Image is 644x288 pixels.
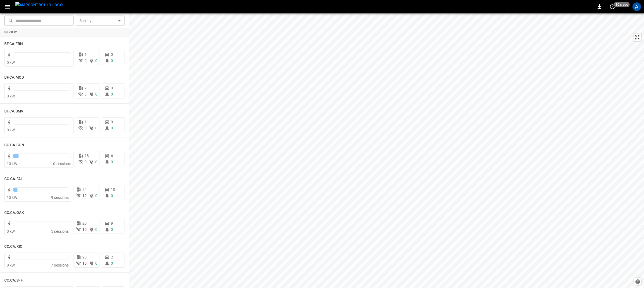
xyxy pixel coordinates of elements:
[4,41,23,47] h6: BF.CA.FRN
[95,160,97,164] span: 0
[7,195,17,200] span: 10 kW
[4,30,17,34] strong: In View
[51,195,69,200] span: 9 sessions
[15,2,63,8] img: ampcontrol.io logo
[111,154,113,158] span: 6
[111,92,113,96] span: 0
[82,261,87,265] span: 10
[111,221,113,225] span: 9
[85,59,87,63] span: 0
[111,86,113,90] span: 0
[85,92,87,96] span: 0
[7,94,15,98] span: 0 kW
[7,128,15,132] span: 0 kW
[82,194,87,198] span: 12
[111,261,113,265] span: 0
[82,227,87,232] span: 10
[111,120,113,124] span: 0
[82,221,87,225] span: 20
[95,59,97,63] span: 0
[85,154,89,158] span: 18
[111,194,113,198] span: 0
[82,187,87,192] span: 24
[4,75,24,81] h6: BF.CA.MOD
[111,126,113,130] span: 0
[7,60,15,65] span: 0 kW
[4,142,24,148] h6: CC.CA.CON
[85,160,87,164] span: 0
[95,227,97,232] span: 0
[111,59,113,63] span: 0
[95,126,97,130] span: 0
[7,229,15,234] span: 0 kW
[51,162,71,166] span: 10 sessions
[7,162,17,166] span: 10 kW
[608,2,617,11] button: set refresh interval
[111,187,115,192] span: 10
[82,255,87,259] span: 20
[4,176,22,182] h6: CC.CA.FAI
[4,108,23,114] h6: BF.CA.SMV
[111,255,113,259] span: 2
[4,244,22,250] h6: CC.CA.RIC
[4,278,23,283] h6: CC.CA.SFF
[95,92,97,96] span: 0
[51,229,69,234] span: 5 sessions
[111,160,113,164] span: 0
[111,227,113,232] span: 0
[614,2,630,7] span: 10 s ago
[111,52,113,57] span: 0
[85,120,87,124] span: 1
[95,261,97,265] span: 0
[7,263,15,267] span: 0 kW
[51,263,69,267] span: 7 sessions
[85,52,87,57] span: 1
[4,210,24,216] h6: CC.CA.OAK
[85,86,87,90] span: 2
[95,194,97,198] span: 0
[85,126,87,130] span: 0
[632,2,641,11] div: profile-icon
